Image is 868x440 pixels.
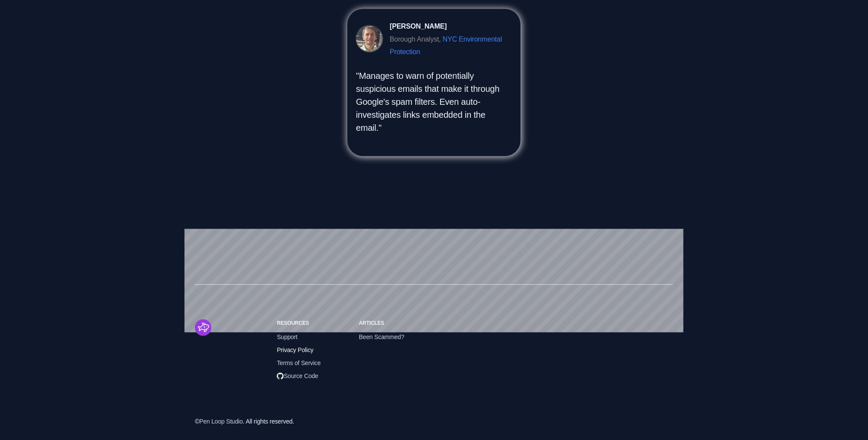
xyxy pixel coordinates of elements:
[359,333,405,342] span: Been Scammed?
[277,334,298,341] a: Support
[277,374,318,381] a: Open SourceSource Code
[199,418,243,425] a: Pen Loop Studio
[356,70,512,135] p: "Manages to warn of potentially suspicious emails that make it through Google's spam filters. Eve...
[277,373,284,380] img: Open Source
[277,333,298,342] span: Support
[277,372,318,381] span: Source Code
[277,347,313,354] a: Privacy Policy
[390,36,502,56] a: NYC Environmental Protection
[195,320,211,336] img: Stellar
[359,320,427,327] h6: Articles
[390,33,512,59] div: Borough Analyst,
[277,320,345,327] h6: Resources
[277,359,321,368] span: Terms of Service
[195,320,263,336] a: Cruip
[359,334,405,341] a: Been Scammed?
[199,417,243,427] span: Pen Loop Studio
[390,20,447,33] div: [PERSON_NAME]
[277,346,313,355] span: Privacy Policy
[277,360,321,367] a: Terms of Service
[195,417,294,427] div: © . All rights reserved.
